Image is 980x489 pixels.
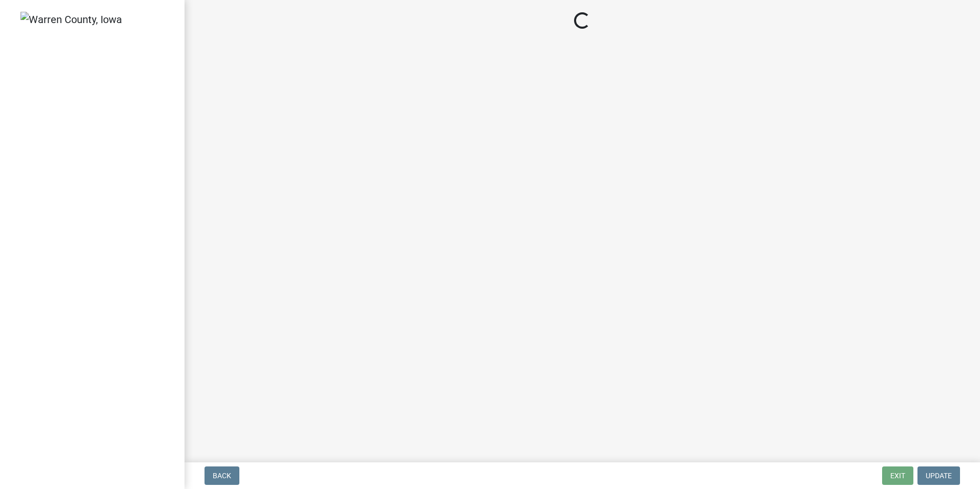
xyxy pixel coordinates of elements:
[926,472,952,480] span: Update
[917,466,960,485] button: Update
[21,12,122,27] img: Warren County, Iowa
[882,466,913,485] button: Exit
[213,472,231,480] span: Back
[205,466,239,485] button: Back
